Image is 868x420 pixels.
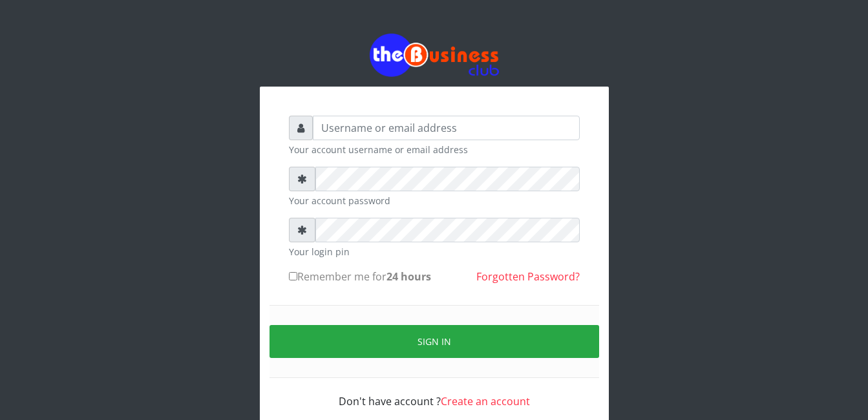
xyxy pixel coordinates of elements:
[441,394,530,408] a: Create an account
[386,269,431,284] b: 24 hours
[313,116,580,140] input: Username or email address
[270,325,599,358] button: Sign in
[289,272,297,280] input: Remember me for24 hours
[289,245,580,258] small: Your login pin
[289,143,580,156] small: Your account username or email address
[289,378,580,409] div: Don't have account ?
[476,269,580,284] a: Forgotten Password?
[289,269,431,284] label: Remember me for
[289,194,580,207] small: Your account password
